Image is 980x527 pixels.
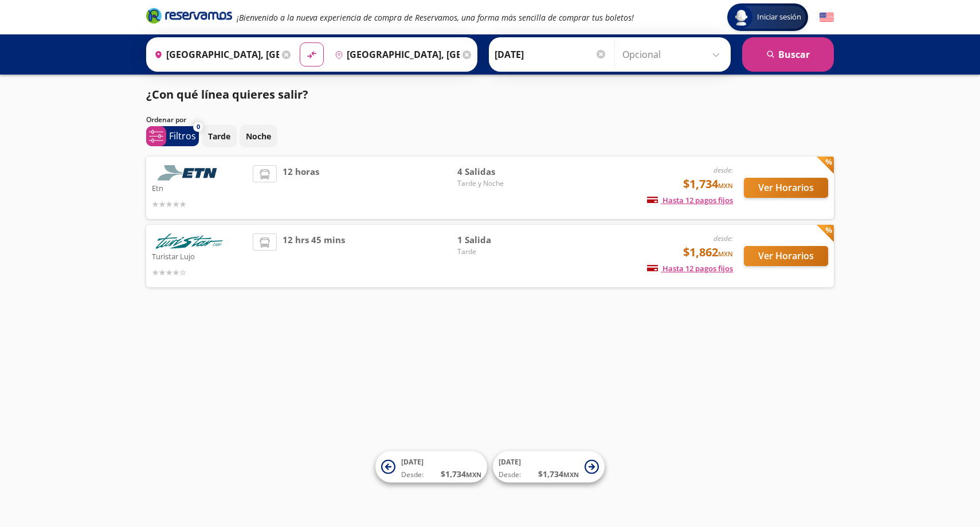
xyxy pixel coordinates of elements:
[246,130,271,142] p: Noche
[466,470,481,479] small: MXN
[457,165,538,178] span: 4 Salidas
[208,130,230,142] p: Tarde
[237,12,634,23] em: ¡Bienvenido a la nueva experiencia de compra de Reservamos, una forma más sencilla de comprar tus...
[401,470,424,480] span: Desde:
[169,129,196,143] p: Filtros
[499,457,521,467] span: [DATE]
[744,246,828,266] button: Ver Horarios
[493,451,605,483] button: [DATE]Desde:$1,734MXN
[742,37,834,72] button: Buscar
[457,247,538,257] span: Tarde
[647,263,733,274] span: Hasta 12 pagos fijos
[718,181,733,190] small: MXN
[538,468,579,480] span: $ 1,734
[744,178,828,198] button: Ver Horarios
[683,244,733,261] span: $1,862
[152,233,226,249] img: Turistar Lujo
[647,195,733,205] span: Hasta 12 pagos fijos
[152,181,247,194] p: Etn
[683,175,733,193] span: $1,734
[499,470,521,480] span: Desde:
[283,165,319,210] span: 12 horas
[718,249,733,258] small: MXN
[714,233,733,243] em: desde:
[197,122,200,132] span: 0
[202,125,237,147] button: Tarde
[146,115,186,125] p: Ordenar por
[714,165,733,175] em: desde:
[495,40,607,69] input: Elegir Fecha
[622,40,725,69] input: Opcional
[146,126,199,146] button: 0Filtros
[401,457,424,467] span: [DATE]
[152,249,247,263] p: Turistar Lujo
[283,233,345,279] span: 12 hrs 45 mins
[240,125,277,147] button: Noche
[330,40,460,69] input: Buscar Destino
[820,10,834,25] button: English
[441,468,481,480] span: $ 1,734
[563,470,579,479] small: MXN
[146,7,232,24] i: Brand Logo
[146,7,232,28] a: Brand Logo
[457,233,538,247] span: 1 Salida
[146,86,308,103] p: ¿Con qué línea quieres salir?
[152,165,226,181] img: Etn
[752,11,806,23] span: Iniciar sesión
[375,451,487,483] button: [DATE]Desde:$1,734MXN
[150,40,279,69] input: Buscar Origen
[457,178,538,189] span: Tarde y Noche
